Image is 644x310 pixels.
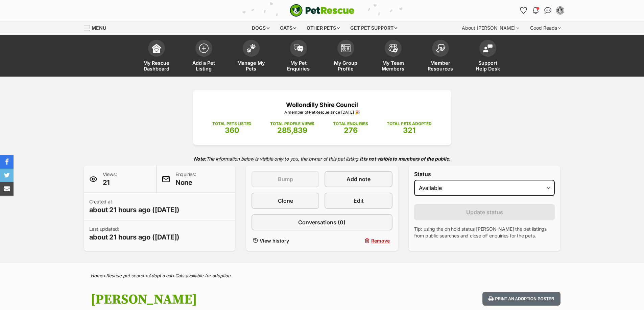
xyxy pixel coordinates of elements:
[175,171,196,187] p: Enquiries:
[403,126,415,135] span: 321
[189,60,219,72] span: Add a Pet Listing
[414,204,555,220] button: Update status
[302,21,344,35] div: Other pets
[387,121,432,127] p: TOTAL PETS ADOPTED
[533,7,538,14] img: notifications-46538b983faf8c2785f20acdc204bb7945ddae34d4c08c2a6579f10ce5e182be.svg
[252,236,319,246] a: View history
[322,36,369,77] a: My Group Profile
[354,197,364,205] span: Edit
[290,4,355,17] img: logo-cat-932fe2b9b8326f06289b0f2fb663e598f794de774fb13d1741a6617ecf9a85b4.svg
[252,193,319,209] a: Clone
[275,36,322,77] a: My Pet Enquiries
[360,156,451,162] strong: It is not visible to members of the public.
[518,5,566,16] ul: Account quick links
[277,126,307,135] span: 285,839
[298,218,345,226] span: Conversations (0)
[378,60,408,72] span: My Team Members
[530,5,541,16] button: Notifications
[275,21,301,35] div: Cats
[246,44,256,53] img: manage-my-pets-icon-02211641906a0b7f246fdf0571729dbe1e7629f14944591b6c1af311fb30b64b.svg
[482,292,560,306] button: Print an adoption poster
[518,5,529,16] a: Favourites
[89,232,180,242] span: about 21 hours ago ([DATE])
[347,175,371,183] span: Add note
[417,36,464,77] a: Member Resources
[91,292,377,307] h1: [PERSON_NAME]
[89,205,180,215] span: about 21 hours ago ([DATE])
[371,237,390,244] span: Remove
[525,21,566,35] div: Good Reads
[228,36,275,77] a: Manage My Pets
[557,7,564,14] img: Wollondilly Shire Council profile pic
[91,273,103,278] a: Home
[555,5,566,16] button: My account
[543,5,553,16] a: Conversations
[175,273,231,278] a: Cats available for adoption
[325,236,392,246] button: Remove
[106,273,145,278] a: Rescue pet search
[544,7,551,14] img: chat-41dd97257d64d25036548639549fe6c8038ab92f7586957e7f3b1b290dea8141.svg
[148,273,172,278] a: Adopt a cat
[84,152,560,166] p: The information below is visible only to you, the owner of this pet listing.
[483,44,493,52] img: help-desk-icon-fdf02630f3aa405de69fd3d07c3f3aa587a6932b1a1747fa1d2bba05be0121f9.svg
[252,214,392,230] a: Conversations (0)
[331,60,361,72] span: My Group Profile
[175,178,196,187] span: None
[425,60,456,72] span: Member Resources
[414,171,555,177] label: Status
[290,4,355,17] a: PetRescue
[436,44,445,53] img: member-resources-icon-8e73f808a243e03378d46382f2149f9095a855e16c252ad45f914b54edf8863c.svg
[325,193,392,209] a: Edit
[133,36,180,77] a: My Rescue Dashboard
[180,36,228,77] a: Add a Pet Listing
[199,44,209,53] img: add-pet-listing-icon-0afa8454b4691262ce3f59096e99ab1cd57d4a30225e0717b998d2c9b9846f56.svg
[92,25,106,31] span: Menu
[89,198,180,215] p: Created at:
[252,171,319,187] button: Bump
[278,175,293,183] span: Bump
[203,109,441,115] p: A member of PetRescue since [DATE] 🎉
[473,60,503,72] span: Support Help Desk
[283,60,314,72] span: My Pet Enquiries
[260,237,289,244] span: View history
[270,121,314,127] p: TOTAL PROFILE VIEWS
[333,121,368,127] p: TOTAL ENQUIRIES
[194,156,206,162] strong: Note:
[212,121,252,127] p: TOTAL PETS LISTED
[344,126,358,135] span: 276
[74,273,571,278] div: > > >
[369,36,417,77] a: My Team Members
[457,21,524,35] div: About [PERSON_NAME]
[225,126,239,135] span: 360
[325,171,392,187] a: Add note
[294,45,303,52] img: pet-enquiries-icon-7e3ad2cf08bfb03b45e93fb7055b45f3efa6380592205ae92323e6603595dc1f.svg
[152,44,161,53] img: dashboard-icon-eb2f2d2d3e046f16d808141f083e7271f6b2e854fb5c12c21221c1fb7104beca.svg
[388,44,398,53] img: team-members-icon-5396bd8760b3fe7c0b43da4ab00e1e3bb1a5d9ba89233759b79545d2d3fc5d0d.svg
[341,44,351,52] img: group-profile-icon-3fa3cf56718a62981997c0bc7e787c4b2cf8bcc04b72c1350f741eb67cf2f40e.svg
[466,208,503,216] span: Update status
[278,197,293,205] span: Clone
[236,60,266,72] span: Manage My Pets
[414,226,555,239] p: Tip: using the on hold status [PERSON_NAME] the pet listings from public searches and close off e...
[247,21,274,35] div: Dogs
[103,178,117,187] span: 21
[103,171,117,187] p: Views:
[345,21,402,35] div: Get pet support
[141,60,172,72] span: My Rescue Dashboard
[464,36,511,77] a: Support Help Desk
[84,21,111,33] a: Menu
[89,226,180,242] p: Last updated:
[203,100,441,109] p: Wollondilly Shire Council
